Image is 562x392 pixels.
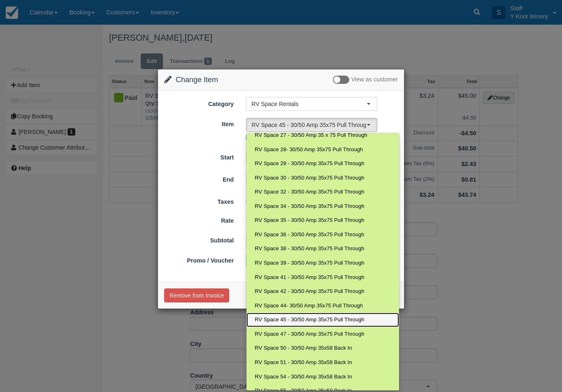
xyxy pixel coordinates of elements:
[255,302,363,310] span: RV Space 44- 30/50 Amp 35x75 Pull Through
[255,344,352,352] span: RV Space 50 - 30/50 Amp 35x58 Back In
[255,316,364,324] span: RV Space 45 - 30/50 Amp 35x75 Pull Through
[255,188,364,196] span: RV Space 32 - 30/50 Amp 35x75 Pull Through
[255,274,364,281] span: RV Space 41 - 30/50 Amp 35x75 Pull Through
[255,231,364,239] span: RV Space 36 - 30/50 Amp 35x75 Pull Through
[255,359,352,367] span: RV Space 51 - 30/50 Amp 35x58 Back In
[255,245,364,253] span: RV Space 38 - 30/50 Amp 35x75 Pull Through
[255,330,364,338] span: RV Space 47 - 30/50 Amp 35x75 Pull Through
[255,373,352,381] span: RV Space 54 - 30/50 Amp 35x58 Back In
[255,131,367,139] span: RV Space 27 - 30/50 Amp 35 x 75 Pull Through
[255,217,364,224] span: RV Space 35 - 30/50 Amp 35x75 Pull Through
[255,203,364,210] span: RV Space 34 - 30/50 Amp 35x75 Pull Through
[255,146,363,154] span: RV Space 28- 30/50 Amp 35x75 Pull Through
[255,288,364,295] span: RV Space 42 - 30/50 Amp 35x75 Pull Through
[255,259,364,267] span: RV Space 39 - 30/50 Amp 35x75 Pull Through
[255,160,364,168] span: RV Space 29 - 30/50 Amp 35x75 Pull Through
[255,174,364,182] span: RV Space 30 - 30/50 Amp 35x75 Pull Through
